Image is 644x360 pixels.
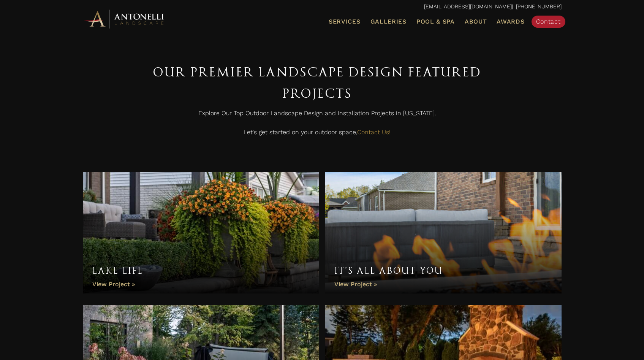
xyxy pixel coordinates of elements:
a: Pool & Spa [413,17,458,27]
span: Awards [497,18,524,25]
p: Explore Our Top Outdoor Landscape Design and Installation Projects in [US_STATE]. [152,108,483,123]
a: Contact [532,16,565,28]
span: Contact [536,18,561,25]
span: Pool & Spa [416,18,455,25]
p: | [PHONE_NUMBER] [83,2,562,12]
a: About [462,17,490,27]
span: Galleries [370,18,407,25]
a: [EMAIL_ADDRESS][DOMAIN_NAME] [424,3,512,10]
h1: Our Premier Landscape Design Featured Projects [152,61,483,104]
a: Galleries [367,17,410,27]
p: Let's get started on your outdoor space, [152,127,483,142]
a: Services [326,17,364,27]
a: Awards [494,17,527,27]
span: About [465,19,487,25]
img: Antonelli Horizontal Logo [83,8,166,29]
a: Contact Us! [357,128,391,136]
span: Services [329,19,361,25]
